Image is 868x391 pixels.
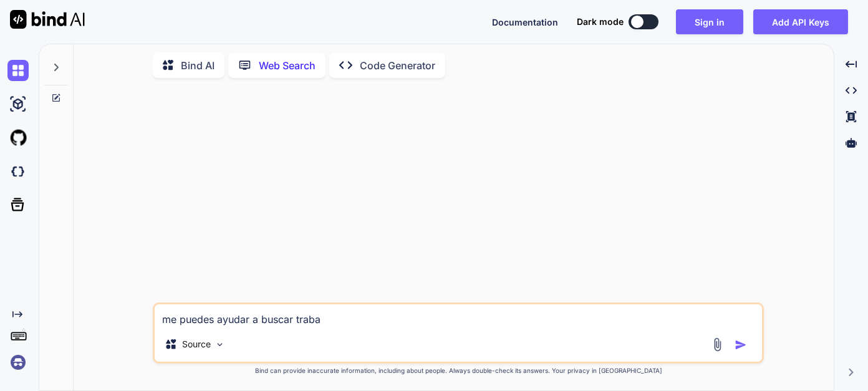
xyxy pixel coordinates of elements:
p: Source [182,338,211,350]
p: Code Generator [360,58,435,73]
img: icon [735,339,747,351]
p: Bind can provide inaccurate information, including about people. Always double-check its answers.... [153,366,764,375]
img: ai-studio [7,94,29,115]
img: darkCloudIdeIcon [7,161,29,182]
p: Bind AI [181,58,215,73]
img: Pick Models [215,339,225,350]
img: attachment [710,337,725,352]
img: chat [7,60,29,81]
img: githubLight [7,127,29,148]
button: Sign in [676,9,743,34]
button: Add API Keys [753,9,848,34]
span: Dark mode [577,16,624,28]
img: signin [7,352,29,373]
button: Documentation [492,16,558,29]
p: Web Search [259,58,316,73]
span: Documentation [492,17,558,27]
textarea: me puedes ayudar a buscar traba [155,304,762,327]
img: Bind AI [10,10,85,29]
